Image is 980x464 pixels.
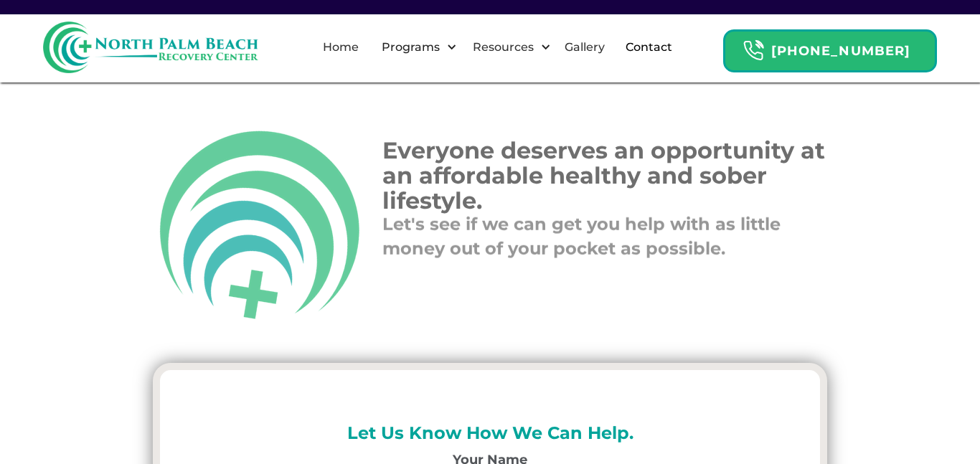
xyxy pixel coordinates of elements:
[743,39,764,62] img: Header Calendar Icons
[461,24,555,70] div: Resources
[378,39,443,56] div: Programs
[617,24,681,70] a: Contact
[382,212,827,260] p: ‍
[382,138,827,214] h1: Everyone deserves an opportunity at an affordable healthy and sober lifestyle.
[771,43,910,59] strong: [PHONE_NUMBER]
[723,22,937,72] a: Header Calendar Icons[PHONE_NUMBER]
[314,24,367,70] a: Home
[203,420,777,446] h2: Let Us Know How We Can Help.
[369,24,461,70] div: Programs
[382,214,781,259] strong: Let's see if we can get you help with as little money out of your pocket as possible.
[469,39,537,56] div: Resources
[556,24,613,70] a: Gallery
